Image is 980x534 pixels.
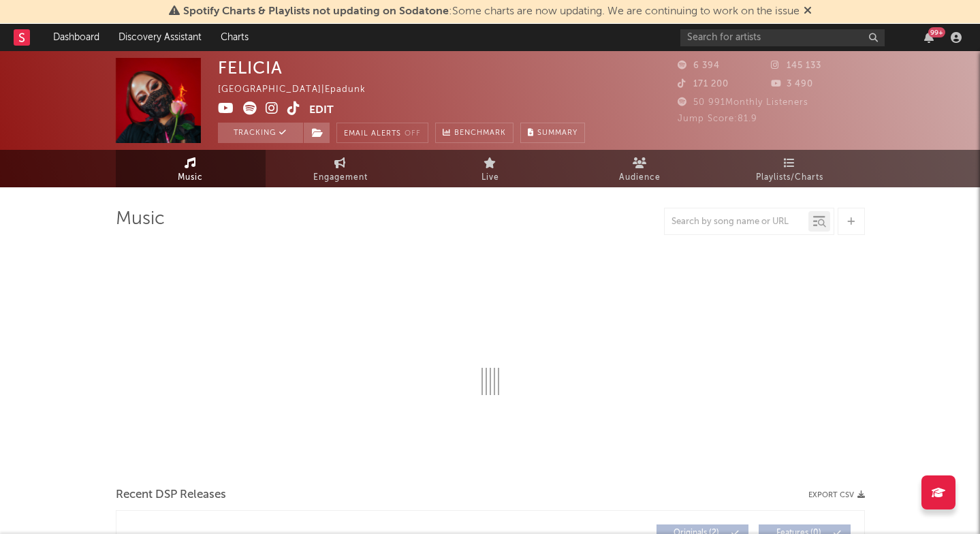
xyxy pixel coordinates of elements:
[565,150,715,187] a: Audience
[178,170,203,186] span: Music
[678,61,720,70] span: 6 394
[313,170,368,186] span: Engagement
[44,24,109,51] a: Dashboard
[678,98,808,107] span: 50 991 Monthly Listeners
[309,101,334,119] button: Edit
[266,150,415,187] a: Engagement
[116,487,226,503] span: Recent DSP Releases
[218,82,381,98] div: [GEOGRAPHIC_DATA] | Epadunk
[520,123,585,143] button: Summary
[336,123,428,143] button: Email AlertsOff
[808,491,865,499] button: Export CSV
[218,123,303,143] button: Tracking
[665,217,808,227] input: Search by song name or URL
[771,61,821,70] span: 145 133
[619,170,661,186] span: Audience
[678,114,757,123] span: Jump Score: 81.9
[924,32,934,43] button: 99+
[678,80,729,89] span: 171 200
[415,150,565,187] a: Live
[435,123,513,143] a: Benchmark
[405,130,421,138] em: Off
[537,129,578,137] span: Summary
[928,27,945,37] div: 99 +
[116,150,266,187] a: Music
[680,29,885,46] input: Search for artists
[771,80,813,89] span: 3 490
[211,24,258,51] a: Charts
[481,170,499,186] span: Live
[183,6,449,17] span: Spotify Charts & Playlists not updating on Sodatone
[715,150,865,187] a: Playlists/Charts
[804,6,812,17] span: Dismiss
[218,58,283,78] div: FELICIA
[109,24,211,51] a: Discovery Assistant
[183,6,800,17] span: : Some charts are now updating. We are continuing to work on the issue
[454,125,506,142] span: Benchmark
[756,170,823,186] span: Playlists/Charts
